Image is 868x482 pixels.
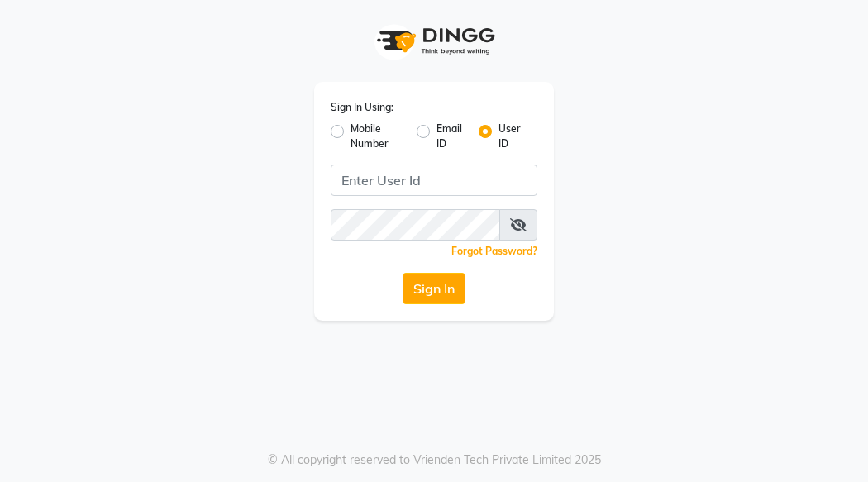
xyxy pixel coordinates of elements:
input: Username [331,165,537,196]
a: Forgot Password? [451,245,537,257]
label: Sign In Using: [331,100,393,115]
img: logo1.svg [368,17,500,65]
input: Username [331,209,500,241]
label: Mobile Number [351,122,403,151]
label: Email ID [436,122,465,151]
label: User ID [498,122,524,151]
button: Sign In [403,273,465,304]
